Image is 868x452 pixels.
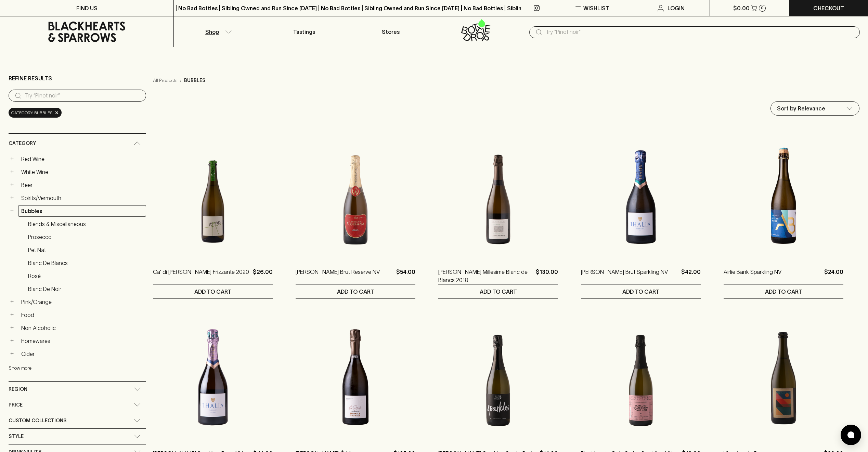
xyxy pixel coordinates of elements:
button: ADD TO CART [581,284,701,298]
input: Try “Pinot noir” [25,90,141,101]
div: Sort by Relevance [771,102,859,115]
div: Style [9,429,146,444]
img: Georgie Orbach Sparkles Cuvée Brut NV [438,319,558,439]
button: + [9,182,15,188]
p: Login [668,4,685,12]
p: ADD TO CART [480,288,517,296]
p: $24.00 [824,268,843,284]
span: Style [9,432,24,441]
a: Bubbles [18,205,146,217]
span: Category: bubbles [11,109,53,116]
img: Thalia Sparkling Rose NV [153,319,273,439]
button: + [9,337,15,344]
img: Thierry Fournier Millesime Blanc de Blancs 2018 [438,138,558,257]
button: − [9,208,15,214]
div: Custom Collections [9,413,146,428]
button: + [9,156,15,162]
p: Stores [382,28,400,36]
button: + [9,298,15,305]
span: Region [9,385,27,394]
img: Vino Aperto Prosecco King Valley 2024 [724,319,843,439]
a: All Products [153,77,177,84]
button: ADD TO CART [153,284,273,298]
a: Tastings [261,16,347,47]
button: ADD TO CART [438,284,558,298]
a: Stores [347,16,434,47]
a: Beer [18,179,146,191]
button: + [9,311,15,318]
a: Non Alcoholic [18,322,146,334]
span: × [55,109,59,116]
button: + [9,195,15,201]
p: $26.00 [253,268,273,284]
button: + [9,350,15,357]
p: Refine Results [9,74,52,82]
img: Airlie Bank Sparkling NV [724,138,843,257]
img: Blackhearts Gate Series Sparkling NV [581,319,701,439]
img: Thalia Brut Sparkling NV [581,138,701,257]
a: Airlie Bank Sparkling NV [724,268,781,284]
button: ADD TO CART [724,284,843,298]
span: Category [9,139,36,148]
p: › [180,77,181,84]
img: Stefano Lubiana Brut Reserve NV [296,138,415,257]
span: Custom Collections [9,416,66,425]
a: Pink/Orange [18,296,146,308]
a: Food [18,309,146,321]
a: Prosecco [25,231,146,243]
img: bubble-icon [847,431,854,438]
p: ADD TO CART [337,288,374,296]
a: Pet Nat [25,244,146,256]
button: ADD TO CART [296,284,415,298]
p: Wishlist [583,4,609,12]
a: White Wine [18,166,146,178]
button: + [9,169,15,175]
div: Category [9,134,146,153]
p: FIND US [76,4,98,12]
p: $0.00 [733,4,750,12]
a: Spirits/Vermouth [18,192,146,204]
a: [PERSON_NAME] Brut Reserve NV [296,268,380,284]
a: Rosé [25,270,146,282]
a: Blends & Miscellaneous [25,218,146,230]
a: Homewares [18,335,146,347]
a: Blanc de Noir [25,283,146,295]
a: Cider [18,348,146,360]
img: Maurice Grumier Ô Ma Vallée Champagne NV [296,319,415,439]
p: ADD TO CART [622,288,660,296]
div: Price [9,397,146,413]
a: Red Wine [18,153,146,165]
p: Sort by Relevance [777,104,825,112]
button: Show more [9,361,98,375]
p: Shop [205,28,219,36]
div: Region [9,382,146,397]
p: $54.00 [396,268,415,284]
button: Shop [174,16,260,47]
a: Blanc de Blancs [25,257,146,269]
p: ADD TO CART [194,288,232,296]
p: Tastings [293,28,315,36]
a: [PERSON_NAME] Brut Sparkling NV [581,268,668,284]
p: bubbles [184,77,205,84]
p: 0 [761,6,764,10]
img: Ca' di Rajo Lemoss Frizzante 2020 [153,138,273,257]
p: $130.00 [536,268,558,284]
p: $42.00 [681,268,701,284]
a: Ca' di [PERSON_NAME] Frizzante 2020 [153,268,249,284]
p: ADD TO CART [765,288,802,296]
p: Checkout [813,4,844,12]
input: Try "Pinot noir" [546,27,854,38]
span: Price [9,401,23,409]
button: + [9,324,15,331]
a: [PERSON_NAME] Millesime Blanc de Blancs 2018 [438,268,533,284]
